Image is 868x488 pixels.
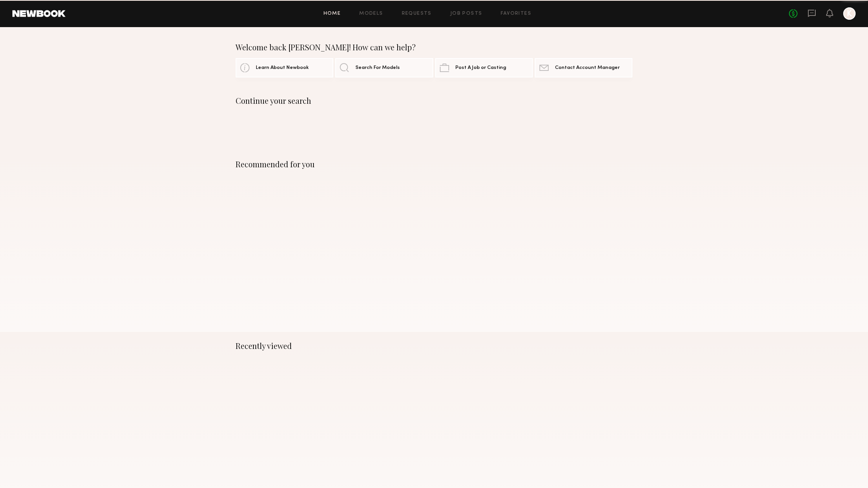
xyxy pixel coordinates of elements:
[256,65,309,70] span: Learn About Newbook
[555,65,620,70] span: Contact Account Manager
[450,11,482,16] a: Job Posts
[535,58,632,77] a: Contact Account Manager
[359,11,383,16] a: Models
[435,58,533,77] a: Post A Job or Casting
[455,65,506,70] span: Post A Job or Casting
[236,43,632,52] div: Welcome back [PERSON_NAME]! How can we help?
[324,11,341,16] a: Home
[335,58,433,77] a: Search For Models
[355,65,400,70] span: Search For Models
[236,341,632,351] div: Recently viewed
[236,96,632,105] div: Continue your search
[402,11,432,16] a: Requests
[843,7,856,20] a: K
[501,11,531,16] a: Favorites
[236,58,333,77] a: Learn About Newbook
[236,160,632,169] div: Recommended for you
